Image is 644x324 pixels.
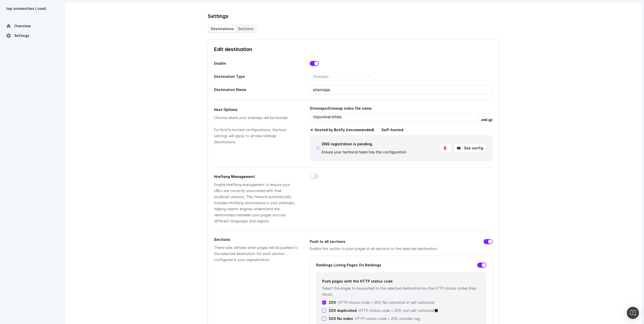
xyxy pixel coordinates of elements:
a: Overview [4,21,61,31]
div: Open Intercom Messenger [627,307,639,319]
label: Push pages with the HTTP status code [322,279,393,283]
label: Rankings Listing Pages On Rankings [316,262,381,268]
h2: Hreflang Management [214,174,298,180]
button: See config [453,144,487,153]
label: Destination Name [214,85,298,94]
span: Settings [14,33,29,38]
h2: Host Options [214,107,298,113]
label: Sitemaps/Sitemap index file name [310,107,478,112]
h3: DNS registration is pending. [322,141,407,147]
span: Overview [14,24,31,29]
button: top universities (.com) [4,4,61,13]
div: HTTP status code = 200, non self canonical [359,308,438,314]
h2: Sections [214,237,298,243]
p: HTTP status code = 200, noindex tag [355,316,420,322]
label: Destination Type [214,72,298,81]
p: Enable this option to push pages in all sections to the selected destination. [310,246,475,252]
div: Enable Hreflang management to ensure your URLs are correctly associated with their localized vers... [214,182,298,224]
label: Enable [214,59,298,68]
div: There rules defines when pages will be pushed to the selected destination for each section config... [214,245,298,263]
label: 200 [329,299,336,306]
p: Select the pages to be pushed to the selected destination by the HTTP status codes they return. [322,285,480,297]
div: Ensure your technical team has this configuration. [322,149,407,155]
button: Sections [236,25,256,32]
label: Self-hosted [381,127,403,133]
div: Choose where your sitemaps will be hosted. For Botify-hosted configurations, the host settings wi... [214,115,298,145]
label: Hosted by Botify (recommended) [315,127,374,133]
label: Push to all sections [310,239,345,245]
h2: Edit destination [214,46,493,53]
p: HTTP status code = 200, No canonical or self canonical [338,299,434,306]
label: 200 No index [329,316,353,322]
button: Destinations [209,25,236,32]
span: top universities (.com) [6,6,46,11]
label: 200 duplicated [329,308,357,314]
div: .xml.gz [480,117,493,123]
h1: Settings [208,12,228,20]
a: Settings [4,31,61,40]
